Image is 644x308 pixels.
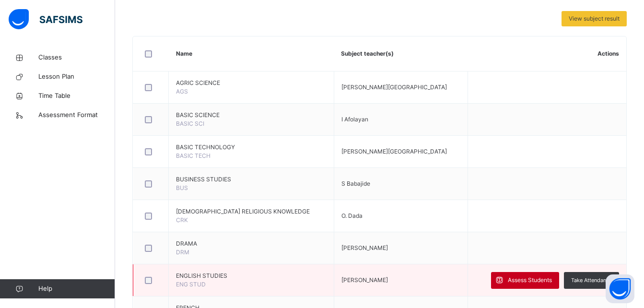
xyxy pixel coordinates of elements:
[341,148,447,155] span: [PERSON_NAME][GEOGRAPHIC_DATA]
[169,36,334,71] th: Name
[341,83,447,91] span: [PERSON_NAME][GEOGRAPHIC_DATA]
[176,143,327,152] span: BASIC TECHNOLOGY
[176,175,327,184] span: BUSINESS STUDIES
[176,88,188,95] span: AGS
[38,91,115,101] span: Time Table
[606,274,634,303] button: Open asap
[38,72,115,82] span: Lesson Plan
[176,272,327,280] span: ENGLISH STUDIES
[341,212,363,219] span: O. Dada
[176,239,327,248] span: DRAMA
[508,276,552,284] span: Assess Students
[341,276,388,284] span: [PERSON_NAME]
[38,53,115,62] span: Classes
[569,14,620,23] span: View subject result
[38,110,115,120] span: Assessment Format
[9,9,82,29] img: safsims
[571,276,612,284] span: Take Attendance
[38,284,115,294] span: Help
[176,216,188,224] span: CRK
[341,116,368,123] span: I Afolayan
[176,249,189,256] span: DRM
[176,79,327,87] span: AGRIC SCIENCE
[176,120,204,127] span: BASIC SCI
[341,180,370,187] span: S Babajide
[176,184,188,191] span: BUS
[468,36,626,71] th: Actions
[341,244,388,251] span: [PERSON_NAME]
[176,152,211,159] span: BASIC TECH
[176,111,327,119] span: BASIC SCIENCE
[176,281,206,288] span: ENG STUD
[176,207,327,216] span: [DEMOGRAPHIC_DATA] RELIGIOUS KNOWLEDGE
[334,36,468,71] th: Subject teacher(s)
